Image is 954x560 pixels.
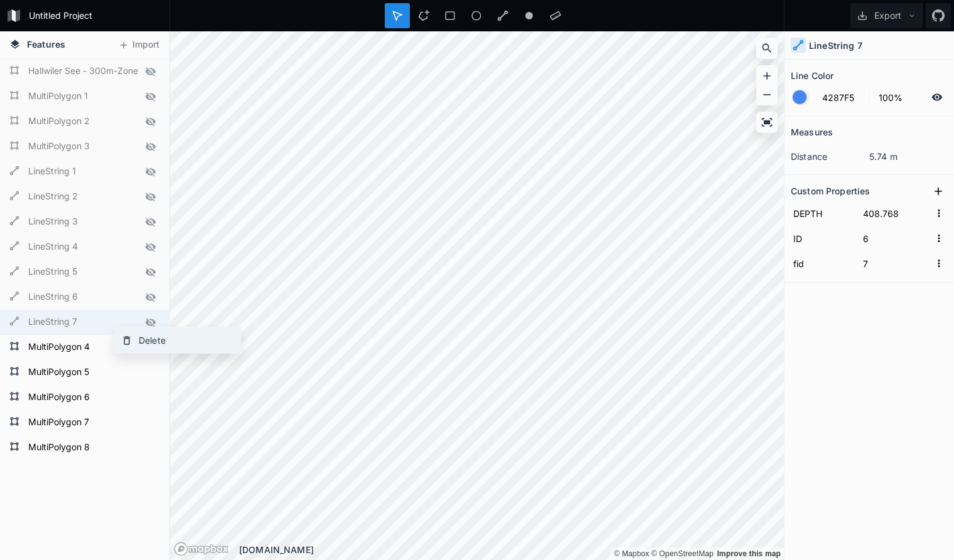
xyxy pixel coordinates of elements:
input: Empty [860,254,930,273]
button: Import [112,35,166,55]
dd: 5.74 m [869,150,948,163]
h2: Measures [791,122,833,142]
input: Name [791,204,854,223]
h2: Custom Properties [791,181,870,201]
h4: LineString 7 [809,39,862,52]
div: [DOMAIN_NAME] [239,543,784,556]
dt: distance [791,150,869,163]
input: Name [791,254,854,273]
a: Map feedback [717,549,781,558]
a: Mapbox logo [174,542,229,556]
input: Empty [860,204,930,223]
h2: Line Color [791,66,833,85]
button: Export [850,3,923,28]
a: Mapbox [614,549,649,558]
input: Name [791,229,854,248]
a: OpenStreetMap [651,549,714,558]
span: Features [27,38,65,51]
input: Empty [860,229,930,248]
div: Delete [115,327,240,353]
